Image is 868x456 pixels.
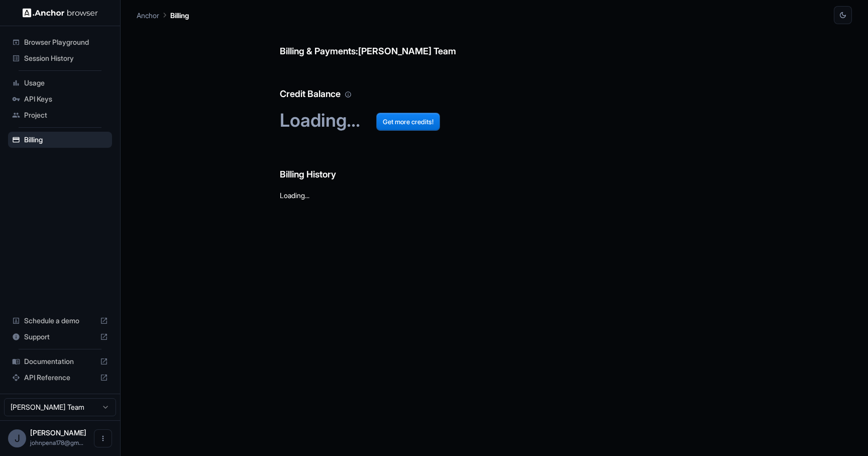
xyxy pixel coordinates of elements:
div: API Reference [8,370,112,386]
span: Usage [24,78,108,88]
h2: Loading... [280,110,709,131]
div: Billing [8,132,112,148]
div: Loading... [280,190,709,201]
span: Project [24,110,108,120]
div: Session History [8,50,112,66]
span: API Keys [24,94,108,104]
span: Support [24,332,96,342]
button: Open menu [94,429,112,447]
nav: breadcrumb [137,10,189,21]
svg: Your credit balance will be consumed as you use the API. Visit the usage page to view a breakdown... [345,91,352,98]
div: Usage [8,75,112,91]
span: Documentation [24,356,96,367]
h6: Billing History [280,147,709,182]
button: Get more credits! [376,113,440,131]
span: Jonathan Pena [30,428,86,437]
span: Billing [24,135,108,145]
h6: Credit Balance [280,67,709,102]
div: Project [8,107,112,123]
div: Browser Playground [8,34,112,50]
p: Billing [170,10,189,21]
span: API Reference [24,373,96,383]
span: Session History [24,53,108,63]
div: Schedule a demo [8,313,112,329]
div: Support [8,329,112,345]
div: API Keys [8,91,112,107]
div: J [8,429,26,447]
img: Anchor Logo [23,8,98,18]
div: Documentation [8,353,112,370]
span: johnpena178@gmail.com [30,439,83,446]
span: Browser Playground [24,37,108,47]
p: Anchor [137,10,159,21]
h6: Billing & Payments: [PERSON_NAME] Team [280,24,709,59]
span: Schedule a demo [24,316,96,326]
